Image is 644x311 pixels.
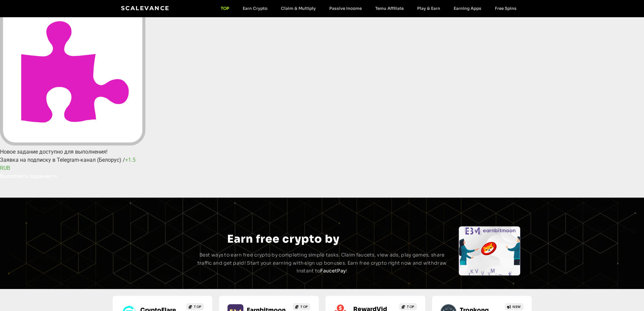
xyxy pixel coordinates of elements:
[447,6,488,11] a: Earning Apps
[274,6,323,11] a: Claim & Multiply
[368,6,410,11] a: Temu Affiliate
[300,304,308,309] span: TOP
[320,268,346,274] a: FaucetPay
[293,303,310,310] a: TOP
[196,251,448,275] p: Best ways to earn free crypto by completing simple tasks. Claim faucets, view ads, play games, sh...
[214,6,523,11] nav: Menu
[488,6,523,11] a: Free Spins
[399,303,417,310] a: TOP
[512,304,521,309] span: NEW
[407,304,414,309] span: TOP
[214,6,236,11] a: TOP
[505,303,523,310] a: NEW
[323,6,368,11] a: Passive Income
[410,6,447,11] a: Play & Earn
[236,6,274,11] a: Earn Crypto
[459,226,520,275] div: Slides
[186,303,204,310] a: TOP
[123,226,185,275] div: Slides
[194,304,201,309] span: TOP
[227,232,339,246] span: Earn free crypto by
[121,5,170,12] a: Scalevance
